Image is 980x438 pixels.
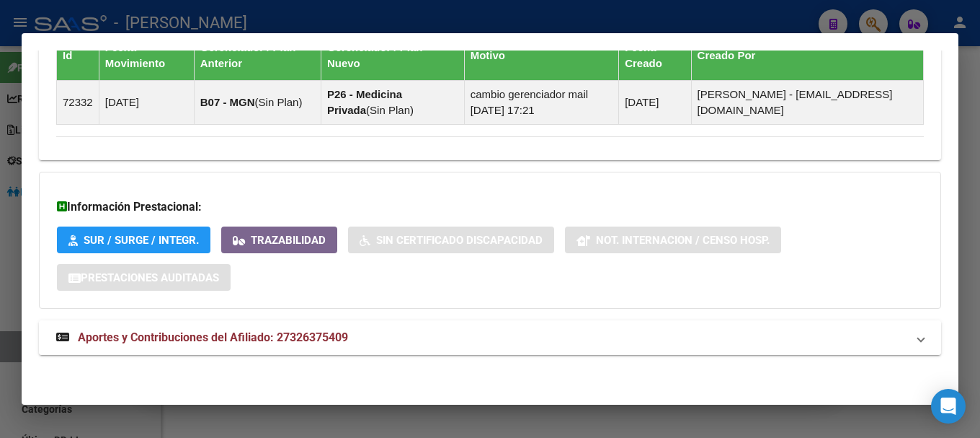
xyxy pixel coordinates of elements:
button: Not. Internacion / Censo Hosp. [565,227,781,253]
div: Open Intercom Messenger [931,389,966,424]
th: Id [57,30,99,80]
button: SUR / SURGE / INTEGR. [57,227,210,253]
span: Sin Plan [370,104,410,116]
span: Aportes y Contribuciones del Afiliado: 27326375409 [78,330,348,344]
span: Prestaciones Auditadas [81,271,219,284]
span: Sin Certificado Discapacidad [376,234,543,247]
td: 72332 [57,80,99,124]
mat-expansion-panel-header: Aportes y Contribuciones del Afiliado: 27326375409 [39,320,941,355]
button: Sin Certificado Discapacidad [348,227,554,253]
th: Fecha Creado [619,30,691,80]
td: [PERSON_NAME] - [EMAIL_ADDRESS][DOMAIN_NAME] [691,80,923,124]
td: [DATE] [619,80,691,124]
th: Creado Por [691,30,923,80]
td: cambio gerenciador mail [DATE] 17:21 [464,80,618,124]
h3: Información Prestacional: [57,198,923,216]
th: Fecha Movimiento [99,30,194,80]
span: SUR / SURGE / INTEGR. [84,234,199,247]
span: Sin Plan [259,96,299,108]
strong: P26 - Medicina Privada [327,88,402,116]
button: Trazabilidad [221,227,337,253]
button: Prestaciones Auditadas [57,264,231,291]
th: Gerenciador / Plan Nuevo [321,30,464,80]
th: Motivo [464,30,618,80]
span: Not. Internacion / Censo Hosp. [596,234,770,247]
td: ( ) [194,80,321,124]
span: Trazabilidad [251,234,326,247]
strong: B07 - MGN [200,96,255,108]
th: Gerenciador / Plan Anterior [194,30,321,80]
td: [DATE] [99,80,194,124]
td: ( ) [321,80,464,124]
